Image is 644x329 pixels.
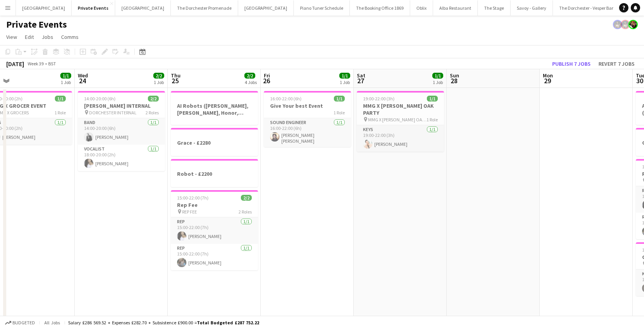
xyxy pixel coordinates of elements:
app-job-card: 15:00-22:00 (7h)2/2Rep Fee REP FEE2 RolesRep1/115:00-22:00 (7h)[PERSON_NAME]Rep1/115:00-22:00 (7h... [171,190,258,270]
span: 26 [263,76,270,85]
h1: Private Events [6,19,67,30]
span: REP FEE [182,209,197,215]
span: All jobs [43,320,61,325]
app-card-role: Rep1/115:00-22:00 (7h)[PERSON_NAME] [171,244,258,270]
span: View [6,33,17,40]
a: Jobs [39,32,56,42]
button: Piano Tuner Schedule [294,0,350,16]
span: Total Budgeted £287 752.22 [197,320,259,325]
button: Private Events [72,0,115,16]
span: 28 [449,76,459,85]
span: 1/1 [339,73,350,79]
span: Thu [171,72,181,79]
button: The Booking Office 1869 [350,0,410,16]
a: View [3,32,20,42]
span: Budgeted [12,320,35,325]
div: [DATE] [6,60,24,68]
app-card-role: Keys1/119:00-22:00 (3h)[PERSON_NAME] [357,125,444,152]
span: 25 [170,76,181,85]
button: Savoy - Gallery [511,0,553,16]
button: [GEOGRAPHIC_DATA] [238,0,294,16]
span: Week 39 [26,61,45,66]
app-job-card: 16:00-22:00 (6h)1/1Give Your best Event1 RoleSound Engineer1/116:00-22:00 (6h)[PERSON_NAME] [PERS... [264,91,351,147]
span: 2/2 [241,195,252,201]
h3: Grace - £2280 [171,139,258,146]
button: The Stage [478,0,511,16]
span: 16:00-22:00 (6h) [270,96,302,101]
div: 4 Jobs [245,79,257,85]
button: The Dorchester Promenade [171,0,238,16]
span: Edit [25,33,34,40]
app-card-role: Vocalist1/118:00-20:00 (2h)[PERSON_NAME] [78,145,165,171]
span: 1/1 [60,73,71,79]
span: 15:00-22:00 (7h) [177,195,209,201]
app-card-role: Band1/114:00-20:00 (6h)[PERSON_NAME] [78,118,165,145]
h3: MMG X [PERSON_NAME] OAK PARTY [357,102,444,116]
span: 1/1 [55,96,66,101]
span: Sun [450,72,459,79]
button: [GEOGRAPHIC_DATA] [16,0,72,16]
button: Oblix [410,0,433,16]
button: Revert 7 jobs [595,59,638,69]
app-user-avatar: Helena Debono [613,20,622,29]
span: 2/2 [148,96,159,101]
span: 2/2 [153,73,164,79]
span: 27 [356,76,365,85]
app-job-card: 14:00-20:00 (6h)2/2[PERSON_NAME] INTERNAL DORCHESTER INTERNAL2 RolesBand1/114:00-20:00 (6h)[PERSO... [78,91,165,171]
span: 1/1 [334,96,345,101]
span: 14:00-20:00 (6h) [84,96,116,101]
h3: Robot - £2200 [171,170,258,177]
app-user-avatar: Helena Debono [621,20,630,29]
h3: AI Robots ([PERSON_NAME], [PERSON_NAME], Honor, [PERSON_NAME]) £300 per person [171,102,258,116]
span: Fri [264,72,270,79]
span: Mon [543,72,553,79]
div: 1 Job [340,79,350,85]
button: Budgeted [4,318,36,327]
h3: Give Your best Event [264,102,351,109]
span: 1/1 [427,96,438,101]
span: 2 Roles [239,209,252,215]
div: 1 Job [433,79,443,85]
div: BST [48,61,56,66]
span: 2 Roles [146,110,159,115]
span: Sat [357,72,365,79]
app-card-role: Rep1/115:00-22:00 (7h)[PERSON_NAME] [171,217,258,244]
div: 1 Job [61,79,71,85]
span: Comms [61,33,79,40]
app-job-card: Robot - £2200 [171,159,258,187]
span: 1 Role [426,117,438,122]
span: MMG X [PERSON_NAME] OAK PARTY [368,117,426,122]
button: The Dorchester - Vesper Bar [553,0,620,16]
span: 1 Role [54,110,66,115]
h3: [PERSON_NAME] INTERNAL [78,102,165,109]
a: Comms [58,32,82,42]
app-user-avatar: Rosie Skuse [628,20,638,29]
span: 19:00-22:00 (3h) [363,96,395,101]
div: 1 Job [154,79,164,85]
app-job-card: AI Robots ([PERSON_NAME], [PERSON_NAME], Honor, [PERSON_NAME]) £300 per person [171,91,258,125]
span: 1 Role [333,110,345,115]
span: 1/1 [432,73,443,79]
h3: Rep Fee [171,201,258,208]
button: [GEOGRAPHIC_DATA] [115,0,171,16]
app-card-role: Sound Engineer1/116:00-22:00 (6h)[PERSON_NAME] [PERSON_NAME] [264,118,351,147]
span: Wed [78,72,88,79]
button: Publish 7 jobs [549,59,594,69]
span: DORCHESTER INTERNAL [89,110,137,115]
span: Jobs [42,33,53,40]
span: 29 [542,76,553,85]
span: 24 [77,76,88,85]
app-job-card: 19:00-22:00 (3h)1/1MMG X [PERSON_NAME] OAK PARTY MMG X [PERSON_NAME] OAK PARTY1 RoleKeys1/119:00-... [357,91,444,152]
app-job-card: Grace - £2280 [171,128,258,156]
span: 2/2 [244,73,255,79]
button: Alba Restaurant [433,0,478,16]
a: Edit [22,32,37,42]
div: Salary £286 569.52 + Expenses £282.70 + Subsistence £900.00 = [68,320,259,325]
